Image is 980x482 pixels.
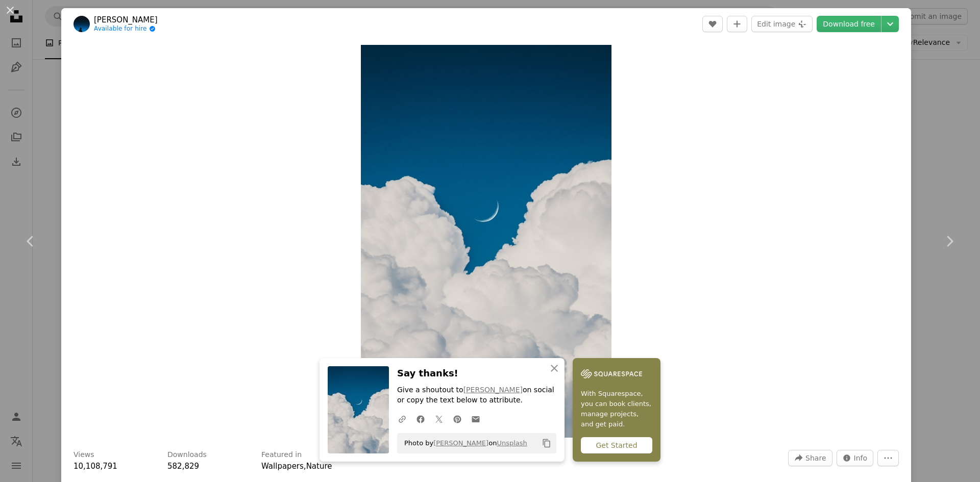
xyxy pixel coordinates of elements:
[817,16,881,32] a: Download free
[467,409,485,429] a: Share over email
[919,192,980,290] a: Next
[397,366,556,381] h3: Say thanks!
[581,437,652,453] div: Get Started
[361,45,611,438] img: moon view from clouds
[881,16,899,32] button: Choose download size
[581,389,652,429] span: With Squarespace, you can book clients, manage projects, and get paid.
[538,435,555,452] button: Copy to clipboard
[73,450,94,460] h3: Views
[573,358,660,462] a: With Squarespace, you can book clients, manage projects, and get paid.Get Started
[167,462,199,471] span: 582,829
[463,386,523,394] a: [PERSON_NAME]
[430,409,448,429] a: Share on Twitter
[433,439,488,447] a: [PERSON_NAME]
[361,45,611,438] button: Zoom in on this image
[167,450,207,460] h3: Downloads
[411,409,430,429] a: Share on Facebook
[788,450,832,466] button: Share this image
[261,450,302,460] h3: Featured in
[727,16,747,32] button: Add to Collection
[805,450,826,466] span: Share
[261,462,304,471] a: Wallpapers
[877,450,899,466] button: More Actions
[854,450,868,466] span: Info
[73,16,90,32] img: Go to Daniel Ramírez's profile
[581,366,642,382] img: file-1747939142011-51e5cc87e3c9
[837,450,874,466] button: Stats about this image
[94,25,158,33] a: Available for hire
[448,409,467,429] a: Share on Pinterest
[497,439,527,447] a: Unsplash
[94,15,158,25] a: [PERSON_NAME]
[73,462,117,471] span: 10,108,791
[304,462,306,471] span: ,
[702,16,723,32] button: Like
[751,16,813,32] button: Edit image
[397,385,556,405] p: Give a shoutout to on social or copy the text below to attribute.
[306,462,332,471] a: Nature
[399,435,527,451] span: Photo by on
